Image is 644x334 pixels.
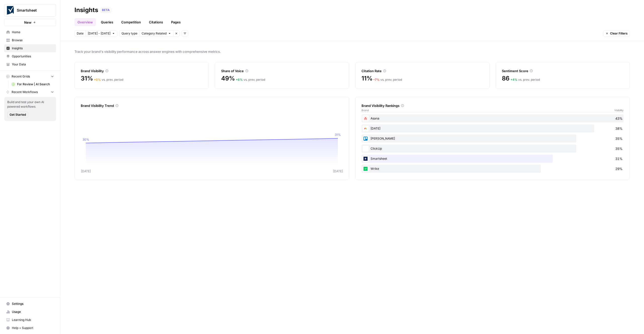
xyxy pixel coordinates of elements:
div: [DATE] [361,124,624,133]
span: 43% [615,116,623,121]
a: Home [4,28,56,36]
a: Learning Hub [4,316,56,324]
img: 38hturkwgamgyxz8tysiotw05f3x [363,166,369,172]
a: Insights [4,44,56,52]
span: Settings [12,302,54,306]
a: Citations [146,18,166,26]
button: Recent Workflows [4,88,56,96]
button: Get Started [7,111,28,118]
div: [PERSON_NAME] [361,135,624,143]
span: Date [77,31,84,36]
span: Query type [122,31,137,36]
span: Browse [12,38,54,43]
img: Smartsheet Logo [6,6,15,15]
tspan: 31% [335,133,341,137]
div: BETA [100,8,111,13]
tspan: [DATE] [333,169,343,173]
a: Opportunities [4,52,56,60]
div: ClickUp [361,145,624,153]
img: dsapf59eflvgghzeeaxzhlzx3epe [363,136,369,142]
img: e49ksheoddnm0r4mphetc37pii0m [363,146,369,152]
a: Queries [98,18,116,26]
span: Recent Grids [12,74,30,79]
img: li8d5ttnro2voqnqabfqcnxcmgof [363,115,369,121]
span: 31% [615,156,623,161]
a: Your Data [4,60,56,68]
span: 11% [361,74,372,82]
div: Wrike [361,165,624,173]
img: j0006o4w6wdac5z8yzb60vbgsr6k [363,126,369,132]
a: Competition [118,18,144,26]
span: Opportunities [12,54,54,59]
span: Category Related [142,31,167,36]
span: 86 [502,74,509,82]
tspan: [DATE] [81,169,91,173]
span: Track your brand's visibility performance across answer engines with comprehensive metrics. [74,49,630,54]
span: Usage [12,310,54,314]
button: New [4,19,56,26]
button: Category Related [139,30,173,37]
span: Smartsheet [17,8,47,13]
div: vs. prev. period [236,77,265,82]
a: For Review | AI Search [9,80,56,88]
div: Share of Voice [221,68,343,73]
span: + 0 % [94,78,101,81]
span: [DATE] - [DATE] [88,31,110,36]
div: vs. prev. period [510,77,540,82]
span: 29% [615,166,623,171]
span: – 7 % [373,78,380,81]
div: vs. prev. period [94,77,123,82]
div: Brand Visibility Rankings [361,103,624,108]
a: Browse [4,36,56,44]
span: Help + Support [12,326,54,330]
span: 49% [221,74,235,82]
div: Citation Rate [361,68,483,73]
span: Build and test your own AI powered workflows [7,100,53,109]
span: Learning Hub [12,318,54,322]
button: [DATE] - [DATE] [86,30,117,37]
tspan: 30% [83,138,89,141]
span: Get Started [10,112,26,117]
div: Asana [361,114,624,122]
div: Insights [74,6,98,14]
a: Settings [4,300,56,308]
span: New [24,20,31,25]
span: Your Data [12,62,54,67]
span: Home [12,30,54,34]
div: Brand Visibility [81,68,203,73]
img: 5cuav38ea7ik6bml9bibikyvs1ka [363,156,369,162]
span: 31% [81,74,93,82]
span: For Review | AI Search [17,82,54,87]
span: Clear Filters [610,31,628,36]
div: vs. prev. period [373,77,402,82]
div: Brand Visibility Trend [81,103,343,108]
span: Brand [361,108,369,112]
a: Overview [74,18,96,26]
span: + 6 % [236,78,243,81]
span: Insights [12,46,54,51]
button: Help + Support [4,324,56,332]
span: 35% [615,146,623,151]
span: Visibility [614,108,624,112]
span: + 4 % [510,78,517,81]
button: Recent Grids [4,73,56,80]
span: 38% [615,126,623,131]
button: Workspace: Smartsheet [4,4,56,17]
a: Usage [4,308,56,316]
a: Pages [168,18,184,26]
div: Sentiment Score [502,68,624,73]
button: Clear Filters [603,30,630,37]
span: 35% [615,136,623,141]
div: Smartsheet [361,155,624,163]
span: Recent Workflows [12,90,38,94]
